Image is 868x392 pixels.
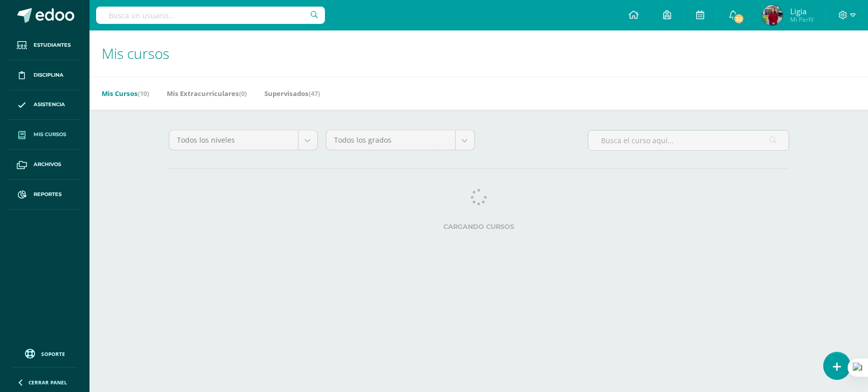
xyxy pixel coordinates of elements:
[138,89,149,98] span: (10)
[167,85,247,102] a: Mis Extracurriculares(0)
[790,15,814,24] span: Mi Perfil
[34,101,65,109] span: Asistencia
[733,13,744,24] span: 32
[8,60,81,90] a: Disciplina
[169,130,317,150] a: Todos los niveles
[41,350,65,357] span: Soporte
[102,85,149,102] a: Mis Cursos(10)
[8,150,81,180] a: Archivos
[326,130,474,150] a: Todos los grados
[34,71,64,79] span: Disciplina
[34,130,66,139] span: Mis cursos
[8,120,81,150] a: Mis cursos
[762,5,783,25] img: e66938ea6f53d621eb85b78bb3ab8b81.png
[34,160,61,169] span: Archivos
[239,89,247,98] span: (0)
[12,346,77,360] a: Soporte
[8,90,81,120] a: Asistencia
[102,44,169,63] span: Mis cursos
[588,130,789,150] input: Busca el curso aquí...
[790,6,814,16] span: Ligia
[8,180,81,210] a: Reportes
[177,130,290,150] span: Todos los niveles
[309,89,320,98] span: (47)
[28,379,67,386] span: Cerrar panel
[34,41,71,49] span: Estudiantes
[334,130,447,150] span: Todos los grados
[34,190,62,199] span: Reportes
[96,7,325,24] input: Busca un usuario...
[264,85,320,102] a: Supervisados(47)
[169,223,789,231] label: Cargando cursos
[8,30,81,60] a: Estudiantes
